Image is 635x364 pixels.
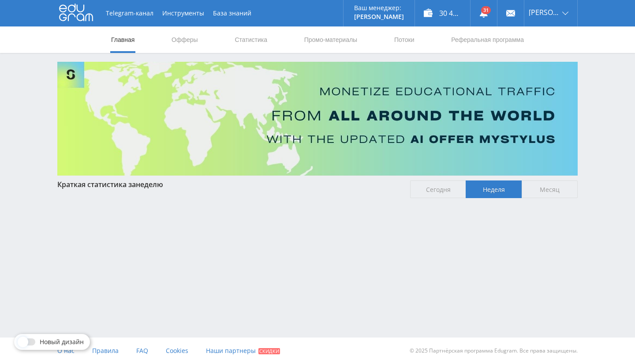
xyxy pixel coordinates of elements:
a: Наши партнеры Скидки [206,338,280,364]
span: Новый дизайн [40,338,84,345]
div: Краткая статистика за [57,180,401,188]
a: Правила [92,338,119,364]
a: Главная [110,26,135,53]
span: неделю [136,180,163,189]
span: Сегодня [410,180,466,198]
p: [PERSON_NAME] [354,13,404,20]
span: Наши партнеры [206,346,256,355]
p: Ваш менеджер: [354,4,404,11]
a: Статистика [234,26,268,53]
div: © 2025 Партнёрская программа Edugram. Все права защищены. [322,338,578,364]
a: FAQ [136,338,148,364]
img: Banner [57,62,578,176]
a: Офферы [171,26,199,53]
span: Неделя [466,180,522,198]
a: Потоки [393,26,415,53]
span: Правила [92,346,119,355]
a: О нас [57,338,75,364]
span: Месяц [522,180,578,198]
span: FAQ [136,346,148,355]
span: Cookies [166,346,188,355]
span: О нас [57,346,75,355]
a: Cookies [166,338,188,364]
a: Реферальная программа [450,26,525,53]
span: [PERSON_NAME] [529,9,560,16]
span: Скидки [258,348,280,354]
a: Промо-материалы [303,26,358,53]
